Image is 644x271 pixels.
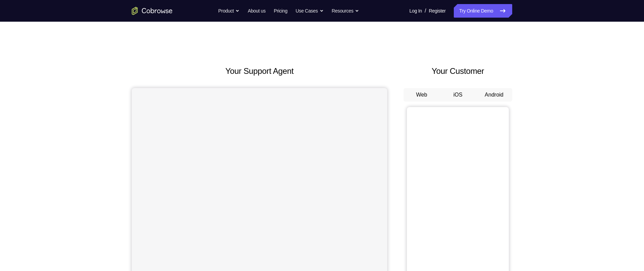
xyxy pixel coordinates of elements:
a: About us [248,4,265,18]
button: iOS [440,88,476,102]
button: Use Cases [296,4,323,18]
a: Register [429,4,446,18]
button: Web [404,88,440,102]
button: Product [218,4,240,18]
button: Android [476,88,512,102]
a: Log In [409,4,422,18]
h2: Your Support Agent [132,65,387,77]
a: Go to the home page [132,7,173,15]
button: Resources [332,4,359,18]
a: Pricing [274,4,287,18]
a: Try Online Demo [454,4,512,18]
h2: Your Customer [404,65,512,77]
span: / [425,7,426,15]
